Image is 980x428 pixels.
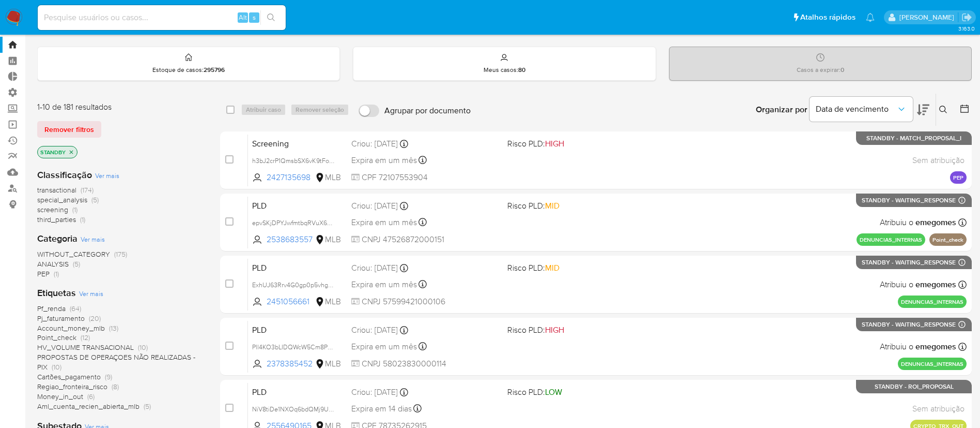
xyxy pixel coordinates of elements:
span: Alt [239,12,247,22]
input: Pesquise usuários ou casos... [38,11,286,24]
span: 3.163.0 [958,24,975,33]
a: Notificações [866,13,875,22]
span: Atalhos rápidos [800,12,855,23]
a: Sair [961,12,972,23]
span: s [253,12,256,22]
button: search-icon [260,10,282,25]
p: adriano.brito@mercadolivre.com [899,12,958,22]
